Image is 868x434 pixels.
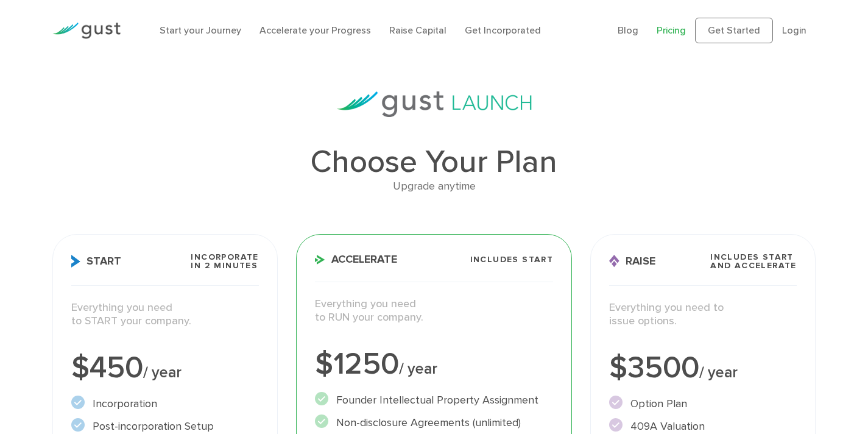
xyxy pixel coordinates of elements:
span: Raise [609,255,655,268]
img: Raise Icon [609,255,619,268]
a: Get Incorporated [465,24,541,36]
img: gust-launch-logos.svg [337,91,532,117]
a: Get Started [695,18,773,43]
div: $3500 [609,353,796,383]
p: Everything you need to START your company. [71,301,258,329]
span: Includes START and ACCELERATE [710,253,797,270]
a: Blog [618,24,638,36]
a: Start your Journey [160,24,241,36]
span: Start [71,255,121,268]
p: Everything you need to RUN your company. [315,297,554,325]
span: / year [143,363,182,382]
div: Upgrade anytime [52,178,816,196]
div: $450 [71,353,258,383]
a: Raise Capital [389,24,446,36]
span: / year [399,360,437,378]
a: Pricing [657,24,686,36]
span: Includes START [470,255,554,264]
p: Everything you need to issue options. [609,301,796,329]
div: $1250 [315,349,554,380]
h1: Choose Your Plan [52,146,816,178]
span: / year [699,363,738,382]
a: Login [782,24,806,36]
img: Accelerate Icon [315,255,325,265]
span: Incorporate in 2 Minutes [191,253,258,270]
img: Gust Logo [52,23,121,39]
li: Founder Intellectual Property Assignment [315,392,554,408]
li: Non-disclosure Agreements (unlimited) [315,414,554,431]
a: Accelerate your Progress [259,24,371,36]
img: Start Icon X2 [71,255,80,268]
span: Accelerate [315,254,397,265]
li: Option Plan [609,396,796,412]
li: Incorporation [71,396,258,412]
